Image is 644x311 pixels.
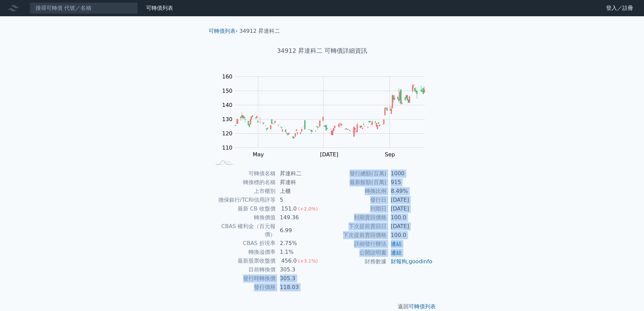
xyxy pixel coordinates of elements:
[387,178,433,187] td: 915
[211,187,276,196] td: 上市櫃別
[276,265,322,274] td: 305.3
[203,303,441,311] p: 返回
[298,206,318,212] span: (+2.0%)
[239,27,280,35] li: 34912 昇達科二
[322,204,387,213] td: 到期日
[222,116,233,123] tspan: 130
[211,265,276,274] td: 目前轉換價
[387,213,433,222] td: 100.0
[391,241,402,247] a: 連結
[322,240,387,248] td: 詳細發行辦法
[211,196,276,204] td: 擔保銀行/TCRI信用評等
[222,145,233,151] tspan: 110
[387,187,433,196] td: 8.49%
[211,248,276,257] td: 轉換溢價率
[276,187,322,196] td: 上櫃
[276,196,322,204] td: 5
[211,222,276,239] td: CBAS 權利金（百元報價）
[276,248,322,257] td: 1.1%
[253,151,264,158] tspan: May
[322,169,387,178] td: 發行總額(百萬)
[146,5,173,11] a: 可轉債列表
[322,213,387,222] td: 到期賣回價格
[385,151,395,158] tspan: Sep
[276,283,322,292] td: 118.03
[387,196,433,204] td: [DATE]
[387,169,433,178] td: 1000
[276,213,322,222] td: 149.36
[219,73,435,158] g: Chart
[298,258,318,264] span: (+3.1%)
[211,239,276,248] td: CBAS 折現率
[222,73,233,80] tspan: 160
[322,196,387,204] td: 發行日
[322,257,387,266] td: 財務數據
[322,248,387,257] td: 公開說明書
[211,274,276,283] td: 發行時轉換價
[222,130,233,137] tspan: 120
[209,27,238,35] li: ›
[211,204,276,213] td: 最新 CB 收盤價
[320,151,338,158] tspan: [DATE]
[322,222,387,231] td: 下次提前賣回日
[391,258,407,265] a: 財報狗
[391,249,402,256] a: 連結
[276,222,322,239] td: 6.99
[211,169,276,178] td: 可轉債名稱
[222,102,233,108] tspan: 140
[610,279,644,311] div: 聊天小工具
[322,178,387,187] td: 最新餘額(百萬)
[276,178,322,187] td: 昇達科
[280,257,298,265] div: 456.0
[610,279,644,311] iframe: Chat Widget
[322,231,387,240] td: 下次提前賣回價格
[211,257,276,265] td: 最新股票收盤價
[280,205,298,213] div: 151.0
[209,28,236,34] a: 可轉債列表
[222,88,233,94] tspan: 150
[203,46,441,55] h1: 34912 昇達科二 可轉債詳細資訊
[211,178,276,187] td: 轉換標的名稱
[276,274,322,283] td: 305.3
[30,2,138,14] input: 搜尋可轉債 代號／名稱
[387,204,433,213] td: [DATE]
[211,283,276,292] td: 發行價格
[322,187,387,196] td: 轉換比例
[276,239,322,248] td: 2.75%
[211,213,276,222] td: 轉換價值
[387,257,433,266] td: ,
[387,231,433,240] td: 100.0
[409,258,432,265] a: goodinfo
[601,3,639,14] a: 登入／註冊
[276,169,322,178] td: 昇達科二
[387,222,433,231] td: [DATE]
[409,303,436,310] a: 可轉債列表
